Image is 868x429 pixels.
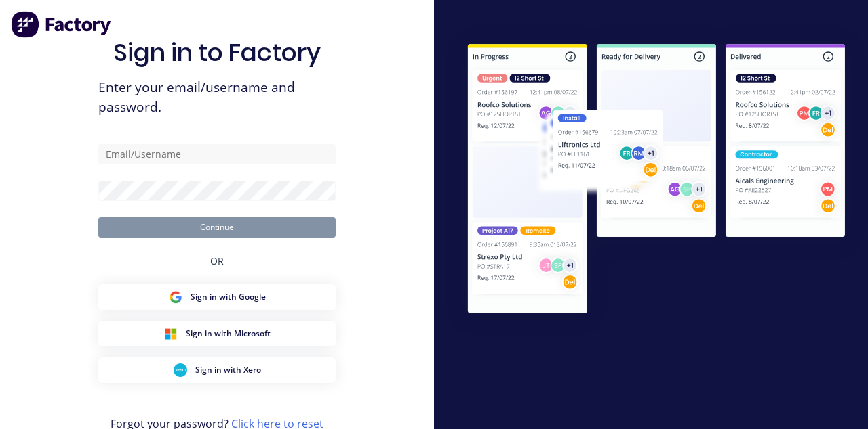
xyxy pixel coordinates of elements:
[11,11,113,38] img: Factory
[113,38,321,67] h1: Sign in to Factory
[174,363,187,377] img: Xero Sign in
[195,364,261,376] span: Sign in with Xero
[164,327,178,340] img: Microsoft Sign in
[98,357,336,383] button: Xero Sign inSign in with Xero
[191,291,266,303] span: Sign in with Google
[445,23,868,338] img: Sign in
[98,321,336,346] button: Microsoft Sign inSign in with Microsoft
[98,78,336,117] span: Enter your email/username and password.
[98,284,336,310] button: Google Sign inSign in with Google
[98,217,336,238] button: Continue
[186,328,271,340] span: Sign in with Microsoft
[169,290,182,304] img: Google Sign in
[210,238,224,284] div: OR
[98,144,336,164] input: Email/Username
